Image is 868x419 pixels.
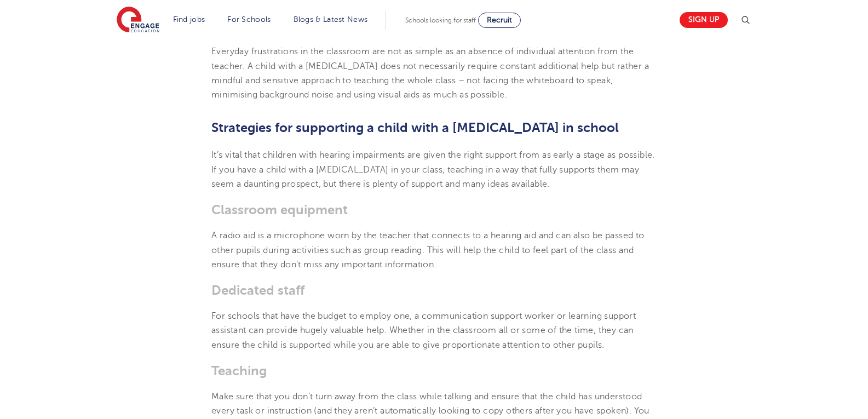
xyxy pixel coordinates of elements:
span: It’s vital that children with hearing impairments are given the right support from as early a sta... [211,150,655,189]
span: Dedicated staff [211,283,304,298]
a: Recruit [478,13,521,28]
a: For Schools [227,15,271,24]
a: Sign up [680,12,728,28]
a: Blogs & Latest News [294,15,368,24]
img: Engage Education [117,7,159,34]
span: Recruit [487,16,512,24]
a: Find jobs [173,15,205,24]
span: Strategies for supporting a child with a [MEDICAL_DATA] in school [211,120,619,135]
span: Teaching [211,363,267,378]
span: Classroom equipment [211,202,348,217]
span: For schools that have the budget to employ one, a communication support worker or learning suppor... [211,311,636,350]
span: Schools looking for staff [405,16,476,24]
span: Everyday frustrations in the classroom are not as simple as an absence of individual attention fr... [211,47,649,100]
span: A radio aid is a microphone worn by the teacher that connects to a hearing aid and can also be pa... [211,231,645,269]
